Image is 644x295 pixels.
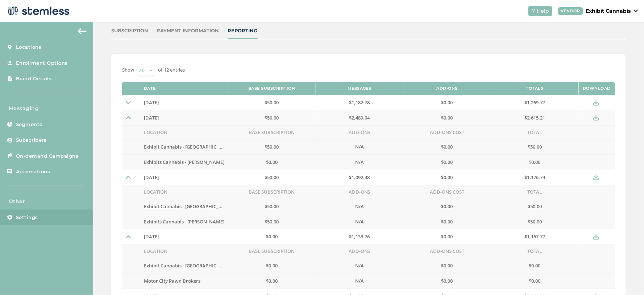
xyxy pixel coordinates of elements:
[349,99,370,106] span: $1,182.78
[495,203,575,210] label: $50.00
[140,185,228,199] td: Location
[126,175,131,180] img: icon-dropdown-arrow--small-b2ab160b.svg
[558,7,583,15] div: VENDOR
[634,9,638,12] img: icon_down-arrow-small-66adaf34.svg
[608,260,644,295] iframe: Chat Widget
[16,121,42,128] span: Segments
[355,144,364,150] label: N/A
[16,44,42,51] span: Locations
[144,174,224,181] label: 9th July 2025
[78,28,87,34] img: icon-arrow-back-accent-c549486e.svg
[140,245,228,258] td: Location
[232,174,312,181] label: $50.00
[407,234,487,240] label: $0.00
[524,233,545,240] span: $1,167.77
[16,153,79,160] span: On-demand Campaigns
[16,137,47,144] span: Subscribers
[144,159,224,165] label: Exhibits Cannabis - [PERSON_NAME]
[441,99,453,106] span: $0.00
[407,219,487,225] label: $0.00
[349,233,370,240] span: $1,133.76
[266,233,278,240] span: $0.00
[158,66,185,74] label: of 12 entries
[16,75,52,82] span: Brand Details
[319,174,400,181] label: $1,092.48
[407,159,487,165] label: $0.00
[495,159,575,165] label: $0.00
[126,100,131,105] img: icon-dropdown-arrow--small-b2ab160b.svg
[586,7,631,15] p: Exhibit Cannabis
[355,203,364,210] label: N/A
[232,144,312,150] label: $50.00
[144,203,224,210] label: Exhibit Cannabis - [GEOGRAPHIC_DATA]
[355,219,364,225] label: N/A
[144,263,224,269] label: Exhibit Cannabis - [GEOGRAPHIC_DATA]
[144,233,159,240] span: [DATE]
[228,185,316,199] td: Base Subscription
[144,234,224,240] label: 9th June 2025
[495,278,575,284] label: $0.00
[407,144,487,150] label: $0.00
[441,114,453,121] span: $0.00
[140,125,228,139] td: Location
[355,263,364,269] label: N/A
[319,234,400,240] label: $1,133.76
[407,115,487,121] label: $0.00
[228,125,316,139] td: Base Subscription
[144,114,159,121] span: [DATE]
[403,245,491,258] td: Add-Ons Cost
[6,4,70,18] img: logo-dark-0685b13c.svg
[495,144,575,150] label: $50.00
[349,174,370,181] span: $1,092.48
[228,245,316,258] td: Base Subscription
[316,185,403,199] td: Add-Ons
[232,115,312,121] label: $50.00
[316,125,403,139] td: Add-Ons
[349,114,370,121] span: $2,489.04
[495,219,575,225] label: $50.00
[495,100,575,106] label: $1,269.77
[144,115,224,121] label: 9th August 2025
[157,27,219,35] div: Payment Information
[232,219,312,225] label: $50.00
[355,278,364,284] label: N/A
[526,86,544,91] label: Totals
[403,185,491,199] td: Add-Ons Cost
[232,278,312,284] label: $0.00
[524,99,545,106] span: $1,269.77
[319,100,400,106] label: $1,182.78
[537,7,549,15] span: Help
[144,86,156,91] label: Date
[144,219,224,225] label: Exhibits Cannabis - [PERSON_NAME]
[491,245,579,258] td: Total
[407,278,487,284] label: $0.00
[407,100,487,106] label: $0.00
[228,27,258,35] div: Reporting
[524,174,545,181] span: $1,176.74
[348,86,371,91] label: Messages
[122,66,134,74] label: Show
[16,60,68,67] span: Enrollment Options
[524,114,545,121] span: $2,615.21
[16,168,50,175] span: Automations
[232,234,312,240] label: $0.00
[265,174,279,181] span: $50.00
[403,125,491,139] td: Add-Ons Cost
[437,86,458,91] label: Add-Ons
[355,159,364,165] label: N/A
[441,233,453,240] span: $0.00
[126,234,131,239] img: icon-dropdown-arrow--small-b2ab160b.svg
[495,174,575,181] label: $1,176.74
[232,100,312,106] label: $50.00
[232,203,312,210] label: $50.00
[491,125,579,139] td: Total
[316,245,403,258] td: Add-Ons
[265,114,279,121] span: $50.00
[531,9,536,13] img: icon-help-white-03924b79.svg
[144,278,224,284] label: Motor City Pawn Brokers
[232,159,312,165] label: $0.00
[265,99,279,106] span: $50.00
[495,234,575,240] label: $1,167.77
[319,115,400,121] label: $2,489.04
[126,115,131,120] img: icon-dropdown-arrow--small-b2ab160b.svg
